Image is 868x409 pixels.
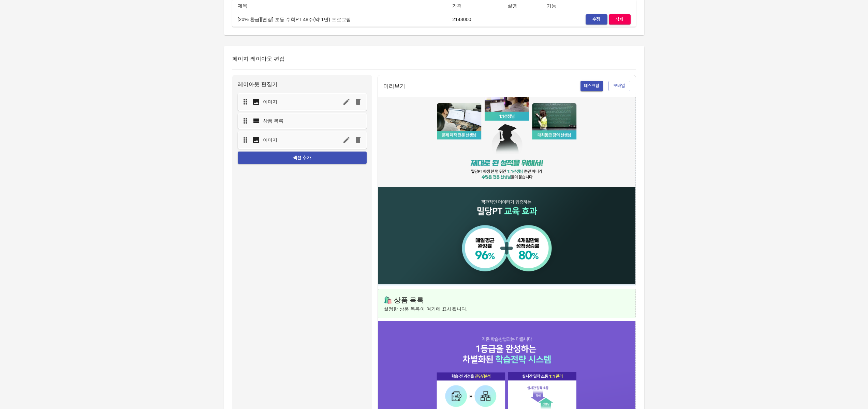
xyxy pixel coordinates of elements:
button: 수정 [586,14,607,25]
h6: 페이지 레이아웃 편집 [232,54,636,64]
h6: 🛍️ 상품 목록 [384,295,630,305]
p: 이미지 [263,98,277,105]
span: 수정 [589,16,604,23]
button: 삭제 [609,14,631,25]
button: 모바일 [608,81,630,91]
p: 설정한 상품 목록이 여기에 표시됩니다. [384,305,630,312]
span: 섹션 추가 [243,154,361,162]
button: 섹션 추가 [238,152,367,164]
p: 상품 목록 [263,117,284,124]
p: 이미지 [263,137,277,143]
span: 삭제 [612,16,627,23]
p: 미리보기 [383,82,406,90]
span: 데스크탑 [584,82,600,90]
button: 데스크탑 [580,81,603,91]
p: 레이아웃 편집기 [238,80,367,89]
span: 모바일 [612,82,627,90]
td: [20% 환급][연장] 초등 수학PT 48주(약 1년) 프로그램 [232,12,447,27]
td: 2148000 [447,12,502,27]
